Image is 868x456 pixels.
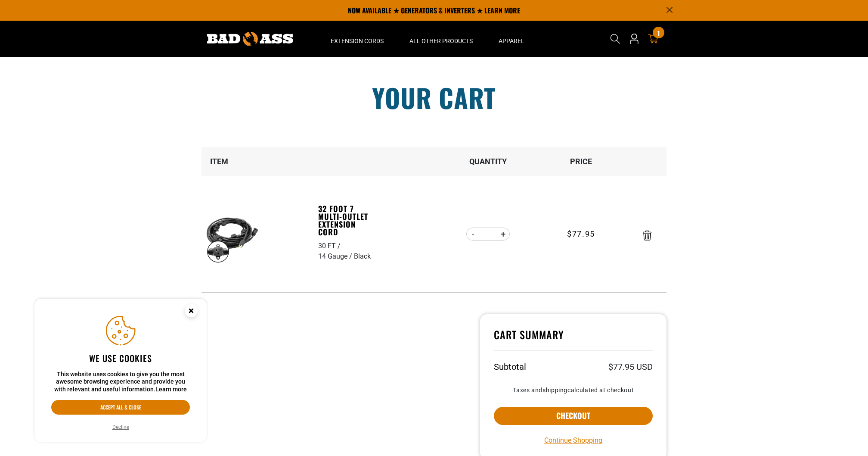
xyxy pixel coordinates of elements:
span: $77.95 [567,228,595,240]
img: black [205,210,259,265]
h3: Subtotal [494,362,526,371]
th: Quantity [442,147,535,176]
a: Continue Shopping [544,435,602,446]
button: Checkout [494,407,653,425]
div: 14 Gauge [318,251,354,262]
img: Bad Ass Extension Cords [207,32,293,46]
th: Price [535,147,628,176]
summary: All Other Products [397,21,486,57]
a: 32 Foot 7 Multi-Outlet Extension Cord [318,205,378,236]
button: Accept all & close [51,400,190,415]
div: Black [354,251,371,262]
a: Learn more [155,386,187,393]
h1: Your cart [195,84,673,110]
input: Quantity for 32 Foot 7 Multi-Outlet Extension Cord [480,227,496,241]
h4: Cart Summary [494,328,653,350]
summary: Apparel [486,21,537,57]
th: Item [201,147,318,176]
span: Apparel [499,37,524,45]
h2: We use cookies [51,353,190,364]
span: All Other Products [409,37,473,45]
a: Remove 32 Foot 7 Multi-Outlet Extension Cord - 30 FT / 14 Gauge / Black [643,232,651,238]
aside: Cookie Consent [34,299,207,443]
small: Taxes and calculated at checkout [494,387,653,393]
span: 1 [657,30,660,36]
p: $77.95 USD [608,362,653,371]
a: shipping [542,387,567,394]
button: Decline [110,423,132,431]
p: This website uses cookies to give you the most awesome browsing experience and provide you with r... [51,371,190,394]
summary: Search [608,32,622,46]
summary: Extension Cords [318,21,397,57]
span: Extension Cords [331,37,384,45]
div: 30 FT [318,241,342,251]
